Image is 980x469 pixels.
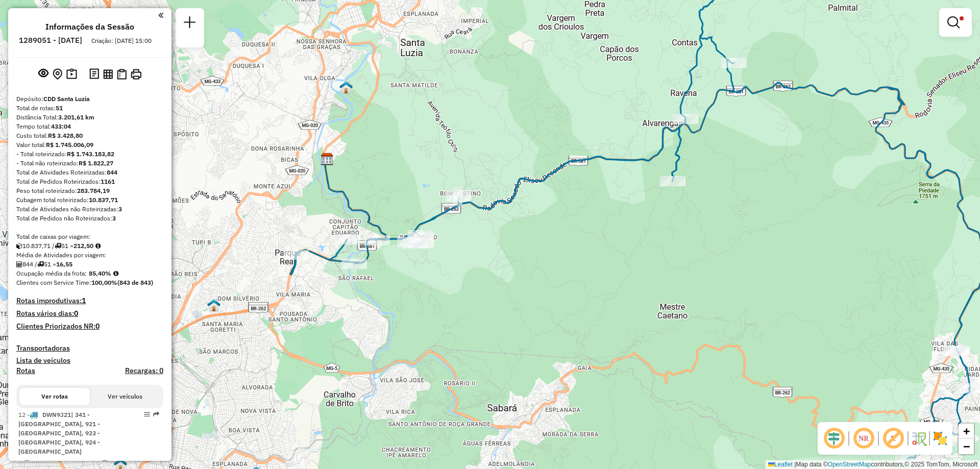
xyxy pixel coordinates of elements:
[113,270,118,277] em: Média calculada utilizando a maior ocupação (%Peso ou %Cubagem) de cada rota da sessão. Rotas cro...
[963,440,970,453] span: −
[56,260,72,268] strong: 16,55
[16,94,163,104] div: Depósito:
[158,9,163,21] a: Clique aqui para minimizar o painel
[16,322,163,331] h4: Clientes Priorizados NR:
[960,16,964,20] span: Filtro Ativo
[822,426,846,451] span: Ocultar deslocamento
[321,153,334,166] img: CDD Santa Luzia
[74,309,78,318] strong: 0
[91,279,117,286] strong: 100,00%
[36,66,51,82] button: Exibir sessão original
[16,140,163,150] div: Valor total:
[37,261,44,267] i: Total de rotas
[153,411,159,417] em: Rota exportada
[16,177,163,186] div: Total de Pedidos Roteirizados:
[19,388,90,405] button: Ver rotas
[107,168,117,176] strong: 844
[95,243,101,249] i: Meta Caixas/viagem: 196,56 Diferença: 15,94
[43,95,90,103] strong: CDD Santa Luzia
[77,187,110,194] strong: 283.784,19
[51,122,71,130] strong: 433:04
[89,269,111,277] strong: 85,40%
[101,178,115,185] strong: 1161
[911,430,927,447] img: Fluxo de ruas
[16,214,163,223] div: Total de Pedidos não Roteirizados:
[101,67,115,81] button: Visualizar relatório de Roteirização
[16,150,163,159] div: - Total roteirizado:
[828,461,871,468] a: OpenStreetMap
[768,461,793,468] a: Leaflet
[45,22,134,32] h4: Informações da Sessão
[117,279,153,286] strong: (843 de 843)
[881,426,905,451] span: Exibir rótulo
[16,232,163,241] div: Total de caixas por viagem:
[58,113,94,121] strong: 3.201,61 km
[932,430,948,447] img: Exibir/Ocultar setores
[112,214,116,222] strong: 3
[16,104,163,113] div: Total de rotas:
[16,205,163,214] div: Total de Atividades não Roteirizadas:
[16,113,163,122] div: Distância Total:
[87,36,156,45] div: Criação: [DATE] 15:00
[101,460,109,466] i: % de utilização do peso
[16,243,22,249] i: Cubagem total roteirizado
[16,159,163,168] div: - Total não roteirizado:
[125,366,163,375] h4: Recargas: 0
[339,81,353,94] img: Cross Santa Luzia
[55,243,61,249] i: Total de rotas
[89,196,118,204] strong: 10.837,71
[118,205,122,213] strong: 3
[16,131,163,140] div: Custo total:
[16,269,87,277] span: Ocupação média da frota:
[16,168,163,177] div: Total de Atividades Roteirizadas:
[959,439,974,454] a: Zoom out
[79,159,113,167] strong: R$ 1.822,27
[16,261,22,267] i: Total de Atividades
[16,309,163,318] h4: Rotas vários dias:
[16,279,91,286] span: Clientes com Service Time:
[16,241,163,251] div: 10.837,71 / 51 =
[18,411,100,455] span: | 341 - [GEOGRAPHIC_DATA], 921 - [GEOGRAPHIC_DATA], 923 - [GEOGRAPHIC_DATA], 924 - [GEOGRAPHIC_DATA]
[794,461,796,468] span: |
[19,36,82,45] h6: 1289051 - [DATE]
[46,141,93,149] strong: R$ 1.745.006,09
[16,260,163,269] div: 844 / 51 =
[56,104,63,112] strong: 51
[95,322,100,331] strong: 0
[16,195,163,205] div: Cubagem total roteirizado:
[16,356,163,365] h4: Lista de veículos
[16,344,163,353] h4: Transportadoras
[180,12,200,35] a: Nova sessão e pesquisa
[90,388,160,405] button: Ver veículos
[24,460,30,466] i: Distância Total
[34,458,101,468] td: 126,72 KM
[16,366,35,375] a: Rotas
[111,458,159,468] td: 48,09%
[18,411,100,455] span: 12 -
[42,411,71,418] span: DWN9J21
[943,12,968,33] a: Exibir filtros
[87,66,101,82] button: Logs desbloquear sessão
[959,424,974,439] a: Zoom in
[67,150,114,158] strong: R$ 1.743.183,82
[144,411,150,417] em: Opções
[16,186,163,195] div: Peso total roteirizado:
[64,66,79,82] button: Painel de Sugestão
[115,67,129,82] button: Visualizar Romaneio
[851,426,876,451] span: Ocultar NR
[16,251,163,260] div: Média de Atividades por viagem:
[766,460,980,469] div: Map data © contributors,© 2025 TomTom, Microsoft
[963,425,970,437] span: +
[16,122,163,131] div: Tempo total:
[73,242,93,250] strong: 212,50
[51,66,64,82] button: Centralizar mapa no depósito ou ponto de apoio
[48,132,83,139] strong: R$ 3.428,80
[16,297,163,305] h4: Rotas improdutivas:
[129,67,143,82] button: Imprimir Rotas
[82,296,86,305] strong: 1
[207,299,220,312] img: 211 UDC WCL Vila Suzana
